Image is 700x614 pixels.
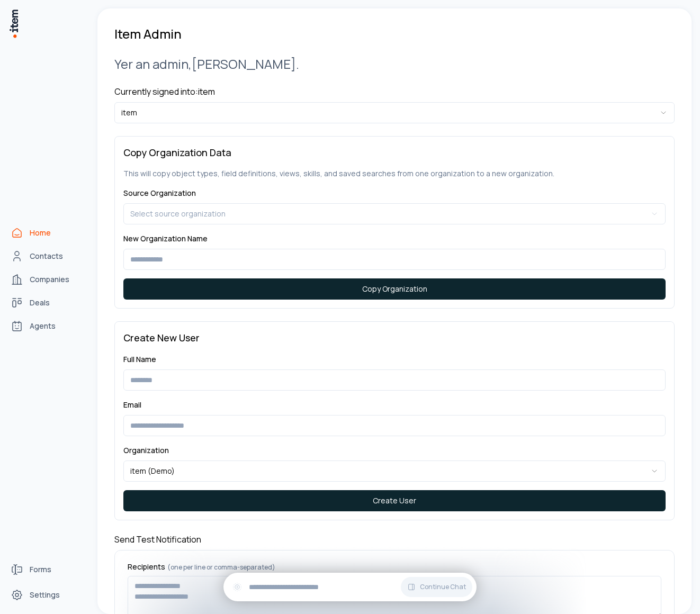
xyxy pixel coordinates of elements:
[123,188,196,198] label: Source Organization
[30,297,50,308] span: Deals
[123,278,666,300] button: Copy Organization
[30,564,51,575] span: Forms
[420,583,466,591] span: Continue Chat
[30,590,60,600] span: Settings
[6,222,87,243] a: Home
[123,400,141,410] label: Email
[6,246,87,267] a: Contacts
[401,577,472,597] button: Continue Chat
[30,321,56,331] span: Agents
[6,315,87,337] a: Agents
[6,269,87,290] a: Companies
[6,292,87,313] a: deals
[6,584,87,606] a: Settings
[123,490,666,511] button: Create User
[114,25,182,42] h1: Item Admin
[167,563,275,572] span: (one per line or comma-separated)
[123,354,156,364] label: Full Name
[6,559,87,580] a: Forms
[123,330,666,345] h3: Create New User
[123,445,169,455] label: Organization
[114,55,675,73] h2: Yer an admin, [PERSON_NAME] .
[30,228,51,238] span: Home
[30,251,63,261] span: Contacts
[123,233,208,243] label: New Organization Name
[114,533,675,546] h4: Send Test Notification
[114,85,675,98] h4: Currently signed into: item
[123,168,666,179] p: This will copy object types, field definitions, views, skills, and saved searches from one organi...
[123,145,666,160] h3: Copy Organization Data
[30,274,69,285] span: Companies
[223,573,477,601] div: Continue Chat
[8,8,19,39] img: Item Brain Logo
[128,563,661,572] label: Recipients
